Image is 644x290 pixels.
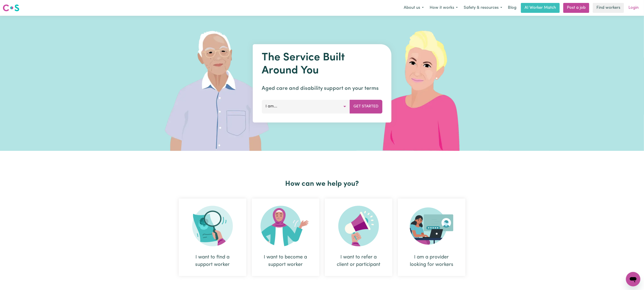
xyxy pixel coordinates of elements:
img: Careseekers logo [3,4,19,12]
a: Post a job [563,3,589,13]
div: I am a provider looking for workers [409,254,455,268]
h1: The Service Built Around You [262,51,382,77]
button: About us [401,3,427,13]
button: I am... [262,100,350,113]
p: Aged care and disability support on your terms [262,84,382,93]
a: Find workers [593,3,624,13]
img: Provider [410,206,454,246]
h2: How can we help you? [176,180,468,188]
a: Login [626,3,641,13]
button: Safety & resources [461,3,505,13]
img: Become Worker [261,206,311,246]
img: Search [192,206,233,246]
iframe: Button to launch messaging window, conversation in progress [626,272,640,286]
div: I want to become a support worker [252,199,319,276]
div: I want to become a support worker [263,254,309,268]
div: I want to find a support worker [190,254,236,268]
button: Get Started [350,100,382,113]
a: Blog [505,3,519,13]
button: How it works [427,3,461,13]
div: I am a provider looking for workers [398,199,465,276]
a: Careseekers logo [3,3,19,13]
div: I want to refer a client or participant [336,254,382,268]
div: I want to refer a client or participant [325,199,392,276]
div: I want to find a support worker [179,199,246,276]
img: Refer [338,206,379,246]
a: AI Worker Match [521,3,560,13]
